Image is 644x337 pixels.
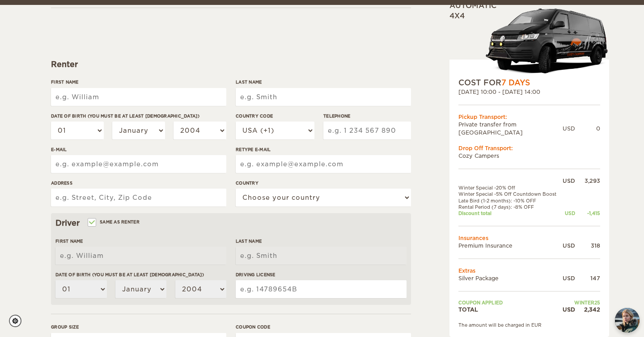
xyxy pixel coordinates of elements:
[89,218,140,226] label: Same as renter
[51,79,226,85] label: First Name
[575,125,600,132] div: 0
[561,177,575,185] div: USD
[55,238,226,244] label: First Name
[236,146,411,153] label: Retype E-mail
[458,204,561,210] td: Rental Period (7 days): -8% OFF
[501,78,530,87] span: 7 Days
[458,198,561,204] td: Late Bird (1-2 months): -10% OFF
[236,155,411,173] input: e.g. example@example.com
[449,1,609,77] div: Automatic 4x4
[458,267,600,274] td: Extras
[323,122,411,139] input: e.g. 1 234 567 890
[55,218,407,228] div: Driver
[575,306,600,314] div: 2,342
[236,247,407,265] input: e.g. Smith
[458,299,561,306] td: Coupon applied
[458,77,600,88] div: COST FOR
[561,306,575,314] div: USD
[236,271,407,278] label: Driving License
[458,88,600,96] div: [DATE] 10:00 - [DATE] 14:00
[51,146,226,153] label: E-mail
[485,4,609,77] img: stor-langur-4.png
[575,177,600,185] div: 3,293
[236,180,411,186] label: Country
[236,88,411,106] input: e.g. Smith
[236,324,411,330] label: Coupon code
[236,280,407,298] input: e.g. 14789654B
[51,155,226,173] input: e.g. example@example.com
[458,242,561,249] td: Premium Insurance
[458,191,561,198] td: Winter Special -5% Off Countdown Boost
[458,121,563,136] td: Private transfer from [GEOGRAPHIC_DATA]
[236,238,407,244] label: Last Name
[55,271,226,278] label: Date of birth (You must be at least [DEMOGRAPHIC_DATA])
[458,152,600,160] td: Cozy Campers
[575,242,600,249] div: 318
[615,308,640,333] img: Freyja at Cozy Campers
[458,306,561,314] td: TOTAL
[9,315,27,327] a: Cookie settings
[55,247,226,265] input: e.g. William
[458,185,561,191] td: Winter Special -20% Off
[51,59,411,70] div: Renter
[458,211,561,217] td: Discount total
[51,180,226,186] label: Address
[51,189,226,206] input: e.g. Street, City, Zip Code
[615,308,640,333] button: chat-button
[458,322,600,328] div: The amount will be charged in EUR
[51,113,226,119] label: Date of birth (You must be at least [DEMOGRAPHIC_DATA])
[458,274,561,282] td: Silver Package
[458,114,600,121] div: Pickup Transport:
[51,324,226,330] label: Group size
[236,113,314,119] label: Country Code
[458,144,600,152] div: Drop Off Transport:
[89,220,94,226] input: Same as renter
[236,79,411,85] label: Last Name
[561,274,575,282] div: USD
[575,211,600,217] div: -1,415
[563,125,575,132] div: USD
[51,88,226,106] input: e.g. William
[561,211,575,217] div: USD
[561,299,600,306] td: WINTER25
[323,113,411,119] label: Telephone
[458,234,600,242] td: Insurances
[561,242,575,249] div: USD
[575,274,600,282] div: 147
